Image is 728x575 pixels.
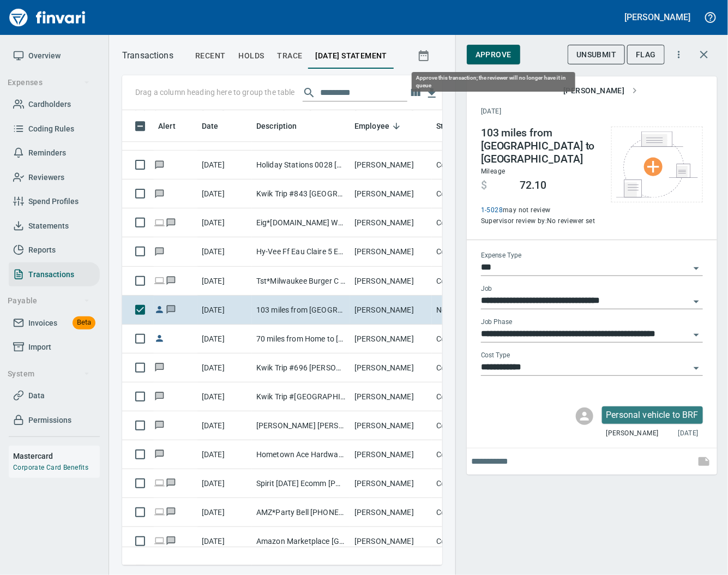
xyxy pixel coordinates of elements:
[350,208,432,237] td: [PERSON_NAME]
[432,354,514,382] td: Complete
[9,44,100,68] a: Overview
[350,469,432,498] td: [PERSON_NAME]
[481,286,492,292] label: Job
[154,161,165,168] span: Has messages
[28,146,66,160] span: Reminders
[568,45,625,65] button: Unsubmit
[28,122,74,136] span: Coding Rules
[28,49,61,63] span: Overview
[432,469,514,498] td: Complete
[154,451,165,458] span: Has messages
[8,367,90,381] span: System
[8,294,90,308] span: Payable
[627,45,665,65] button: Flag
[252,325,350,354] td: 70 miles from Home to [GEOGRAPHIC_DATA], 70 miles from [GEOGRAPHIC_DATA][PERSON_NAME] to Home
[122,49,173,62] p: Transactions
[563,84,637,98] span: [PERSON_NAME]
[350,267,432,296] td: [PERSON_NAME]
[135,87,295,98] p: Drag a column heading here to group the table
[606,409,699,422] p: Personal vehicle to BRF
[481,179,487,192] span: $
[691,448,717,475] span: This records your note into the expense. If you would like to send a message to an employee inste...
[239,49,264,63] span: holds
[559,81,642,101] button: [PERSON_NAME]
[202,119,219,133] span: Date
[7,4,88,31] img: Finvari
[252,382,350,411] td: Kwik Trip #[GEOGRAPHIC_DATA] [GEOGRAPHIC_DATA]
[28,195,79,208] span: Spend Profiles
[432,527,514,556] td: Complete
[616,131,698,197] img: Select file
[197,325,252,354] td: [DATE]
[625,11,690,23] h5: [PERSON_NAME]
[432,267,514,296] td: Complete
[165,508,177,516] span: Has messages
[436,119,459,133] span: Status
[28,316,57,330] span: Invoices
[520,179,546,192] span: 72.10
[154,190,165,197] span: Has messages
[350,354,432,382] td: [PERSON_NAME]
[154,537,165,544] span: Online transaction
[154,422,165,429] span: Has messages
[316,49,387,63] span: [DATE] Statement
[197,208,252,237] td: [DATE]
[432,237,514,266] td: Complete
[28,414,71,427] span: Permissions
[689,261,704,276] button: Open
[350,296,432,325] td: [PERSON_NAME]
[197,267,252,296] td: [DATE]
[432,208,514,237] td: Complete
[481,106,601,117] span: [DATE]
[28,219,69,233] span: Statements
[9,384,100,408] a: Data
[350,440,432,469] td: [PERSON_NAME]
[195,49,225,63] span: recent
[256,119,297,133] span: Description
[350,179,432,208] td: [PERSON_NAME]
[252,411,350,440] td: [PERSON_NAME] [PERSON_NAME] WI
[3,291,94,311] button: Payable
[689,361,704,376] button: Open
[28,268,74,281] span: Transactions
[689,327,704,343] button: Open
[252,296,350,325] td: 103 miles from [GEOGRAPHIC_DATA] to [GEOGRAPHIC_DATA]
[252,237,350,266] td: Hy-Vee Ff Eau Claire 5 Eau Claire WI
[622,9,693,26] button: [PERSON_NAME]
[9,262,100,287] a: Transactions
[252,267,350,296] td: Tst*Milwaukee Burger C Eau Claire WI
[197,498,252,527] td: [DATE]
[689,294,704,309] button: Open
[636,48,656,62] span: Flag
[9,335,100,360] a: Import
[252,354,350,382] td: Kwik Trip #696 [PERSON_NAME] [GEOGRAPHIC_DATA]
[252,440,350,469] td: Hometown Ace Hardware Prescott [GEOGRAPHIC_DATA]
[476,48,512,62] span: Approve
[667,43,691,67] button: More
[407,43,442,69] button: Show transactions within a particular date range
[154,480,165,487] span: Online transaction
[256,119,311,133] span: Description
[350,411,432,440] td: [PERSON_NAME]
[3,364,94,384] button: System
[154,364,165,371] span: Has messages
[197,237,252,266] td: [DATE]
[432,498,514,527] td: Complete
[197,179,252,208] td: [DATE]
[73,316,95,329] span: Beta
[197,151,252,179] td: [DATE]
[252,527,350,556] td: Amazon Marketplace [GEOGRAPHIC_DATA] [GEOGRAPHIC_DATA]
[154,508,165,516] span: Online transaction
[481,253,521,259] label: Expense Type
[481,319,512,326] label: Job Phase
[9,189,100,214] a: Spend Profiles
[432,151,514,179] td: Complete
[3,73,94,93] button: Expenses
[481,216,600,227] span: Supervisor review by: No reviewer set
[606,428,659,439] span: [PERSON_NAME]
[197,354,252,382] td: [DATE]
[350,237,432,266] td: [PERSON_NAME]
[424,85,440,101] button: Download Table
[9,214,100,238] a: Statements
